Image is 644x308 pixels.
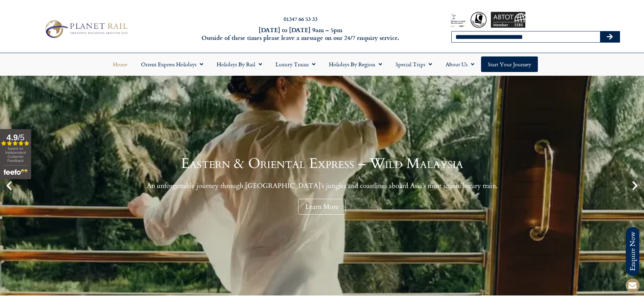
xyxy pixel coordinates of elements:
a: Special Trips [389,56,439,72]
h1: Eastern & Oriental Express – Wild Malaysia [147,157,498,171]
img: Planet Rail Train Holidays Logo [42,18,130,40]
a: Orient Express Holidays [134,56,210,72]
button: Search [600,31,620,42]
h6: [DATE] to [DATE] 9am – 5pm Outside of these times please leave a message on our 24/7 enquiry serv... [173,26,428,42]
nav: Menu [3,56,641,72]
div: Next slide [629,180,641,191]
a: Holidays by Region [322,56,389,72]
div: Previous slide [3,180,15,191]
a: 01347 66 53 33 [284,15,317,23]
a: Home [106,56,134,72]
a: Start your Journey [481,56,538,72]
a: Luxury Trains [269,56,322,72]
a: Holidays by Rail [210,56,269,72]
a: Learn More [298,199,346,215]
a: About Us [439,56,481,72]
p: An unforgettable journey through [GEOGRAPHIC_DATA]’s jungles and coastlines aboard Asia’s most ic... [147,182,498,190]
